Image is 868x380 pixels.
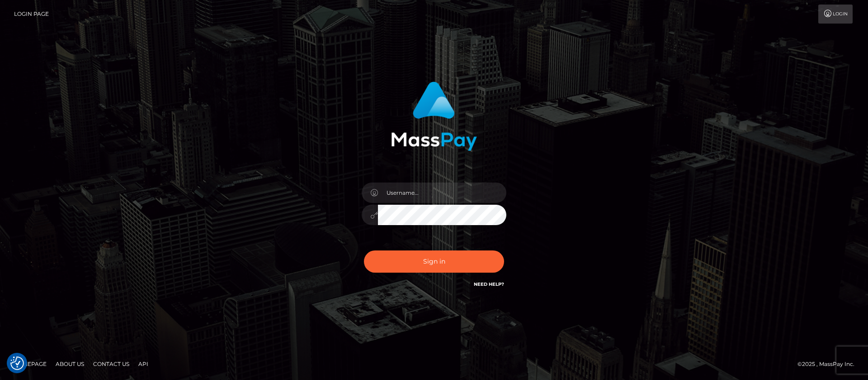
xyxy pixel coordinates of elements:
button: Sign in [364,250,504,273]
a: Need Help? [474,281,504,287]
a: Login [818,5,853,24]
a: Login Page [14,5,49,24]
a: Contact Us [90,357,133,371]
div: © 2025 , MassPay Inc. [797,359,861,369]
button: Consent Preferences [10,356,24,370]
a: Homepage [10,357,50,371]
img: MassPay Login [391,82,477,151]
img: Revisit consent button [10,356,24,370]
a: API [135,357,152,371]
a: About Us [52,357,88,371]
input: Username... [378,183,506,203]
